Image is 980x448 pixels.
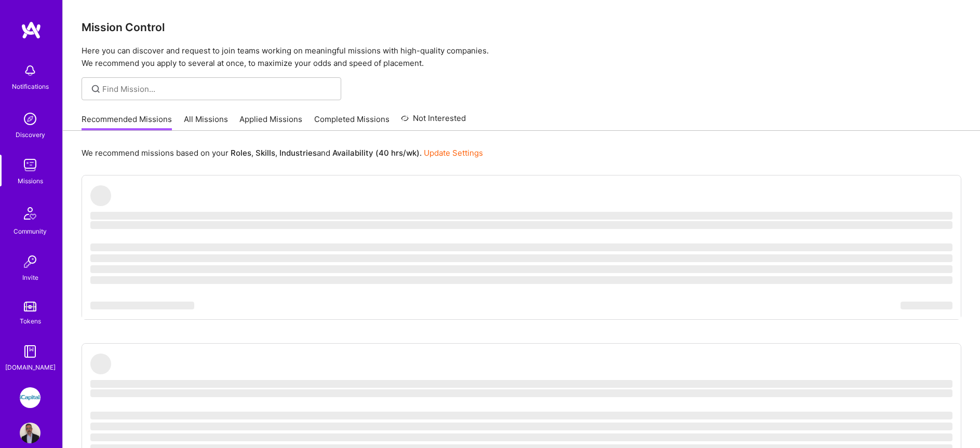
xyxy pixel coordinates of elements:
img: teamwork [20,155,41,175]
a: Completed Missions [314,114,390,131]
a: Applied Missions [239,114,302,131]
img: Community [18,201,43,226]
b: Roles [231,148,251,158]
div: Invite [22,272,38,283]
h3: Mission Control [82,21,961,34]
input: Find Mission... [102,84,333,94]
div: Notifications [12,81,49,92]
img: Invite [20,251,41,272]
div: Community [14,226,47,237]
p: We recommend missions based on your , , and . [82,147,483,158]
a: Recommended Missions [82,114,172,131]
img: logo [21,21,42,39]
a: User Avatar [17,423,43,443]
img: discovery [20,108,41,129]
div: Tokens [20,316,41,327]
i: icon SearchGrey [90,83,102,95]
p: Here you can discover and request to join teams working on meaningful missions with high-quality ... [82,45,961,70]
b: Industries [279,148,317,158]
a: iCapital: Building an Alternative Investment Marketplace [17,387,43,408]
img: guide book [20,341,41,362]
div: Missions [18,175,43,186]
img: bell [20,60,41,81]
img: tokens [24,302,36,311]
a: Update Settings [424,148,483,158]
img: iCapital: Building an Alternative Investment Marketplace [20,387,41,408]
div: [DOMAIN_NAME] [5,362,56,373]
a: Not Interested [401,112,466,131]
div: Discovery [16,129,45,140]
b: Skills [256,148,275,158]
b: Availability (40 hrs/wk) [332,148,420,158]
a: All Missions [184,114,228,131]
img: User Avatar [20,423,41,443]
